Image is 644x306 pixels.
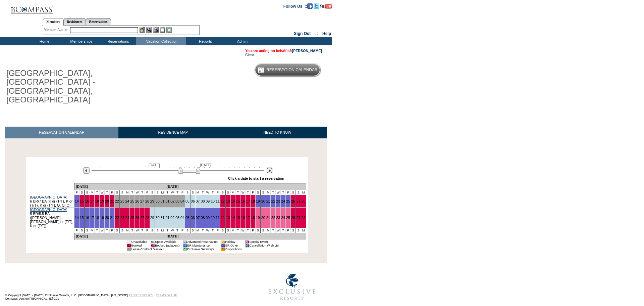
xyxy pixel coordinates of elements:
[220,190,225,195] td: S
[225,247,242,251] td: Dispositions
[187,244,218,247] td: ER Maintenance
[190,190,195,195] td: S
[83,167,90,174] img: Previous
[175,190,180,195] td: T
[135,228,140,233] td: W
[115,199,119,203] a: 22
[186,37,223,45] td: Reports
[127,247,131,251] td: 01
[261,199,265,203] a: 20
[225,244,242,247] td: ER Other
[140,27,145,33] img: b_edit.gif
[225,228,230,233] td: S
[160,190,165,195] td: M
[228,176,284,180] div: Click a date to start a reservation
[170,228,175,233] td: W
[261,228,266,233] td: S
[215,190,220,195] td: F
[74,233,165,239] td: [DATE]
[210,190,215,195] td: T
[114,228,119,233] td: S
[201,216,205,220] a: 08
[251,190,256,195] td: F
[231,216,235,220] a: 14
[125,199,129,203] a: 24
[276,228,281,233] td: W
[156,216,160,220] a: 30
[276,216,280,220] a: 23
[90,190,95,195] td: M
[153,27,159,33] img: Impersonate
[155,228,160,233] td: S
[190,228,195,233] td: S
[30,208,67,212] a: [GEOGRAPHIC_DATA]
[95,216,99,220] a: 18
[140,216,144,220] a: 27
[320,4,332,9] img: Subscribe to our YouTube Channel
[86,18,111,25] a: Reservations
[90,216,94,220] a: 17
[114,190,119,195] td: S
[196,199,200,203] a: 07
[85,228,90,233] td: S
[165,199,169,203] a: 01
[297,216,301,220] a: 27
[205,228,210,233] td: W
[110,199,114,203] a: 21
[286,228,291,233] td: F
[120,228,125,233] td: S
[223,37,260,45] td: Admin
[166,27,172,33] img: b_calculator.gif
[225,190,230,195] td: S
[256,199,260,203] a: 19
[161,199,165,203] a: 31
[175,216,179,220] a: 03
[235,228,240,233] td: T
[276,190,281,195] td: W
[135,199,139,203] a: 26
[281,190,286,195] td: T
[292,49,322,53] a: [PERSON_NAME]
[255,228,260,233] td: S
[236,216,240,220] a: 15
[149,163,160,167] span: [DATE]
[206,199,210,203] a: 09
[195,228,200,233] td: M
[261,216,265,220] a: 20
[271,228,276,233] td: T
[221,240,225,244] td: 01
[246,228,251,233] td: T
[150,190,155,195] td: S
[165,183,306,190] td: [DATE]
[249,240,279,244] td: Special Event
[90,199,94,203] a: 17
[160,27,165,33] img: Reservations
[291,216,295,220] a: 26
[125,216,129,220] a: 24
[249,244,279,247] td: Cancellation Wish List
[100,216,104,220] a: 19
[286,199,290,203] a: 25
[74,190,79,195] td: F
[301,228,306,233] td: M
[200,163,211,167] span: [DATE]
[307,3,313,9] img: Become our fan on Facebook
[245,49,322,53] span: You are acting on behalf of:
[266,190,271,195] td: M
[136,37,186,45] td: Vacation Collection
[79,190,84,195] td: S
[30,207,74,228] td: 5 BR/5.5 BA ([PERSON_NAME], [PERSON_NAME] or (T/T), K or (T/T))
[185,199,190,203] a: 05
[120,199,124,203] a: 23
[291,199,295,203] a: 26
[230,228,235,233] td: M
[315,31,318,36] span: ::
[160,228,165,233] td: M
[183,240,187,244] td: 01
[30,195,67,199] a: [GEOGRAPHIC_DATA]
[221,216,225,220] a: 12
[290,228,296,233] td: S
[99,37,136,45] td: Reservations
[131,247,179,251] td: Lease Contract Blackout
[307,4,313,8] a: Become our fan on Facebook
